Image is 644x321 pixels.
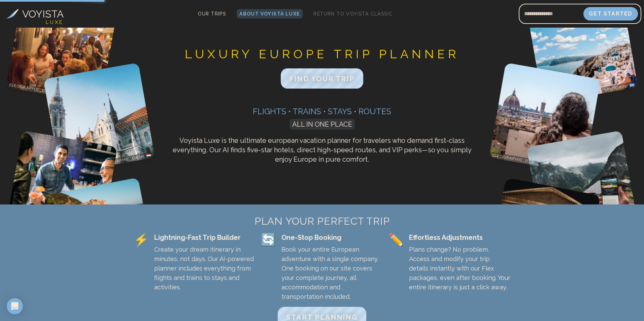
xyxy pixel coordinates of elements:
p: Create your dream itinerary in minutes, not days. Our AI-powered planner includes everything from... [154,245,256,292]
p: Plans change? No problem. Access and modify your trip details instantly with our Flex packages, e... [409,245,511,292]
span: 🔄 [261,233,276,246]
h1: Luxury Europe Trip Planner [164,46,480,62]
span: ALL IN ONE PLACE [290,119,355,130]
span: About Voyista Luxe [239,11,300,17]
a: START PLANNING [278,315,366,321]
a: VOYISTA [6,6,64,22]
div: One-Stop Booking [281,233,383,242]
input: Email address [519,6,583,22]
img: Nice [6,130,117,242]
div: Lightning-Fast Trip Builder [154,233,256,242]
img: Budapest [43,63,155,174]
span: Return to Voyista Classic [313,11,393,17]
h3: VOYISTA [22,6,64,22]
p: Voyista Luxe is the ultimate european vacation planner for travelers who demand first-class every... [164,136,480,164]
img: Gimmelwald [527,130,638,242]
h4: L U X E [46,19,62,26]
a: About Voyista Luxe [237,9,303,19]
button: FIND YOUR TRIP [281,68,363,89]
img: Florence [489,63,601,174]
div: Effortless Adjustments [409,233,511,242]
p: Book your entire European adventure with a single company. One booking on our site covers your co... [281,245,383,301]
a: Our Trips [195,9,229,19]
img: Voyista Logo [6,9,19,19]
span: ✏️ [388,233,404,246]
span: Our Trips [198,11,226,17]
span: FIND YOUR TRIP [289,74,354,83]
h3: Flights • Trains • Stays • Routes [164,106,480,117]
a: Return to Voyista Classic [311,9,395,19]
div: Open Intercom Messenger [7,298,23,314]
h2: PLAN YOUR PERFECT TRIP [134,215,511,227]
span: ⚡ [134,233,149,246]
a: FIND YOUR TRIP [281,76,363,83]
button: Get Started [583,7,638,21]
